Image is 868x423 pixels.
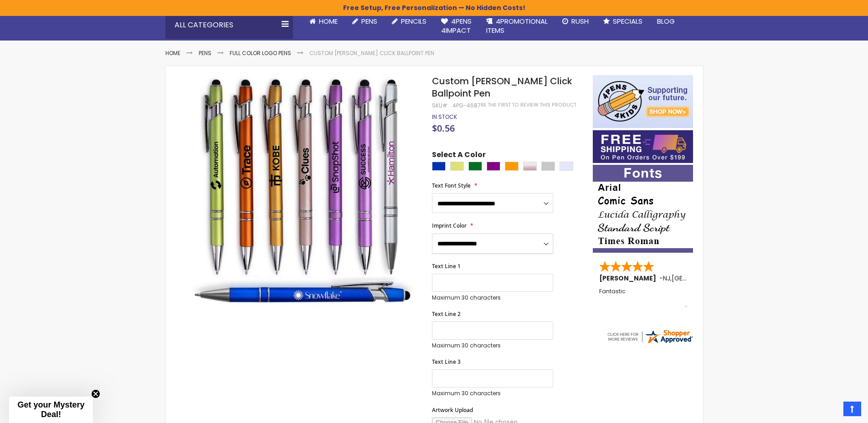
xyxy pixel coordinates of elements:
[432,162,446,171] div: Blue
[593,165,693,253] img: font-personalization-examples
[319,16,338,26] span: Home
[432,122,455,134] span: $0.56
[663,274,670,283] span: NJ
[165,11,293,39] div: All Categories
[432,113,457,121] span: In stock
[450,162,464,171] div: Gold
[361,16,377,26] span: Pens
[434,11,479,41] a: 4Pens4impact
[302,11,345,31] a: Home
[432,182,471,189] span: Text Font Style
[432,358,461,366] span: Text Line 3
[541,162,555,171] div: Silver
[432,294,553,301] p: Maximum 30 characters
[593,75,693,128] img: 4pens 4 kids
[479,11,555,41] a: 4PROMOTIONALITEMS
[452,102,481,109] div: 4PG-4687
[486,16,548,35] span: 4PROMOTIONAL ITEMS
[599,288,688,308] div: Fantastic
[432,406,473,414] span: Artwork Upload
[505,162,519,171] div: Orange
[487,162,500,171] div: Purple
[596,11,650,31] a: Specials
[613,16,642,26] span: Specials
[432,113,457,121] div: Availability
[793,398,868,423] iframe: Google Customer Reviews
[523,162,537,171] div: Rose Gold
[606,339,693,347] a: 4pens.com certificate URL
[9,397,93,423] div: Get your Mystery Deal!Close teaser
[593,130,693,163] img: Free shipping on orders over $199
[560,162,573,171] div: Lavender
[17,400,84,419] span: Get your Mystery Deal!
[650,11,682,31] a: Blog
[432,150,486,162] span: Select A Color
[432,310,461,318] span: Text Line 2
[659,274,739,283] span: - ,
[165,49,180,57] a: Home
[571,16,589,26] span: Rush
[657,16,675,26] span: Blog
[555,11,596,31] a: Rush
[432,390,553,397] p: Maximum 30 characters
[432,222,467,229] span: Imprint Color
[199,49,211,57] a: Pens
[309,50,434,57] li: Custom [PERSON_NAME] Click Ballpoint Pen
[599,274,659,283] span: [PERSON_NAME]
[432,75,572,100] span: Custom [PERSON_NAME] Click Ballpoint Pen
[432,262,461,270] span: Text Line 1
[481,102,576,108] a: Be the first to review this product
[672,274,739,283] span: [GEOGRAPHIC_DATA]
[606,328,693,345] img: 4pens.com widget logo
[184,74,420,311] img: Custom Alex II Click Ballpoint Pen
[432,102,449,109] strong: SKU
[91,389,100,398] button: Close teaser
[401,16,426,26] span: Pencils
[230,49,291,57] a: Full Color Logo Pens
[432,342,553,349] p: Maximum 30 characters
[468,162,482,171] div: Green
[385,11,434,31] a: Pencils
[441,16,472,35] span: 4Pens 4impact
[345,11,385,31] a: Pens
